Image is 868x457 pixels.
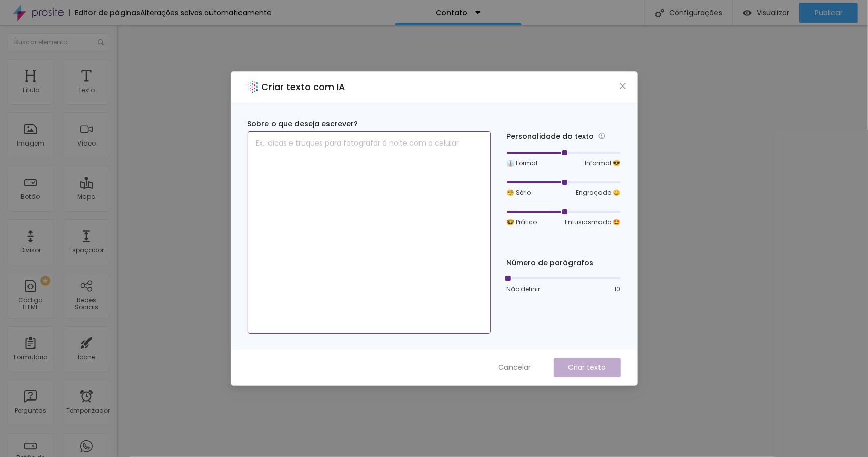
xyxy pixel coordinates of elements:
[617,81,628,92] button: Fechar
[615,284,621,293] font: 10
[507,159,538,167] font: 👔 Formal
[585,159,621,167] font: Informal 😎
[554,358,621,377] button: Criar texto
[507,284,541,293] font: Não definir
[576,188,621,197] font: Engraçado 😄
[499,362,531,373] font: Cancelar
[507,188,531,197] font: 🧐 Sério
[489,358,542,377] button: Cancelar
[507,218,537,226] font: 🤓 Prático
[248,119,358,129] font: Sobre o que deseja escrever?
[507,258,594,268] font: Número de parágrafos
[619,82,627,90] span: fechar
[507,131,594,141] font: Personalidade do texto
[262,80,346,93] font: Criar texto com IA
[565,218,621,226] font: Entusiasmado 🤩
